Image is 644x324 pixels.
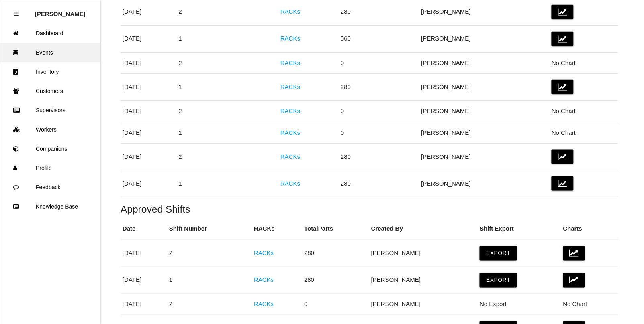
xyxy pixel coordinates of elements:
[254,277,274,283] a: RACKs
[121,204,618,215] h5: Approved Shifts
[121,170,176,197] td: [DATE]
[339,170,419,197] td: 280
[254,250,274,257] a: RACKs
[0,120,100,139] a: Workers
[419,122,550,144] td: [PERSON_NAME]
[419,144,550,170] td: [PERSON_NAME]
[14,4,19,24] div: Close
[0,81,100,101] a: Customers
[419,25,550,52] td: [PERSON_NAME]
[419,170,550,197] td: [PERSON_NAME]
[167,294,252,315] td: 2
[0,101,100,120] a: Supervisors
[302,294,369,315] td: 0
[35,4,86,17] p: Rosie Blandino
[369,294,478,315] td: [PERSON_NAME]
[176,52,278,74] td: 2
[339,122,419,144] td: 0
[280,83,300,90] a: RACKs
[561,219,618,240] th: Charts
[369,219,478,240] th: Created By
[280,35,300,42] a: RACKs
[252,219,302,240] th: RACKs
[176,101,278,122] td: 2
[176,170,278,197] td: 1
[167,267,252,294] td: 1
[480,246,517,261] button: Export
[339,74,419,101] td: 280
[0,197,100,216] a: Knowledge Base
[0,43,100,62] a: Events
[419,52,550,74] td: [PERSON_NAME]
[121,219,167,240] th: Date
[561,294,618,315] td: No Chart
[121,267,167,294] td: [DATE]
[339,101,419,122] td: 0
[280,8,300,15] a: RACKs
[480,273,517,288] button: Export
[0,158,100,178] a: Profile
[0,178,100,197] a: Feedback
[280,153,300,160] a: RACKs
[280,180,300,187] a: RACKs
[369,267,478,294] td: [PERSON_NAME]
[167,219,252,240] th: Shift Number
[121,74,176,101] td: [DATE]
[167,240,252,267] td: 2
[339,52,419,74] td: 0
[478,219,561,240] th: Shift Export
[176,144,278,170] td: 2
[121,144,176,170] td: [DATE]
[254,301,274,308] a: RACKs
[478,294,561,315] td: No Export
[550,101,618,122] td: No Chart
[176,74,278,101] td: 1
[280,107,300,114] a: RACKs
[121,52,176,74] td: [DATE]
[280,59,300,66] a: RACKs
[280,129,300,136] a: RACKs
[121,240,167,267] td: [DATE]
[121,25,176,52] td: [DATE]
[121,101,176,122] td: [DATE]
[419,74,550,101] td: [PERSON_NAME]
[0,62,100,81] a: Inventory
[419,101,550,122] td: [PERSON_NAME]
[176,25,278,52] td: 1
[339,25,419,52] td: 560
[369,240,478,267] td: [PERSON_NAME]
[302,240,369,267] td: 280
[121,122,176,144] td: [DATE]
[302,267,369,294] td: 280
[339,144,419,170] td: 280
[176,122,278,144] td: 1
[121,294,167,315] td: [DATE]
[302,219,369,240] th: Total Parts
[550,52,618,74] td: No Chart
[0,139,100,158] a: Companions
[550,122,618,144] td: No Chart
[0,24,100,43] a: Dashboard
